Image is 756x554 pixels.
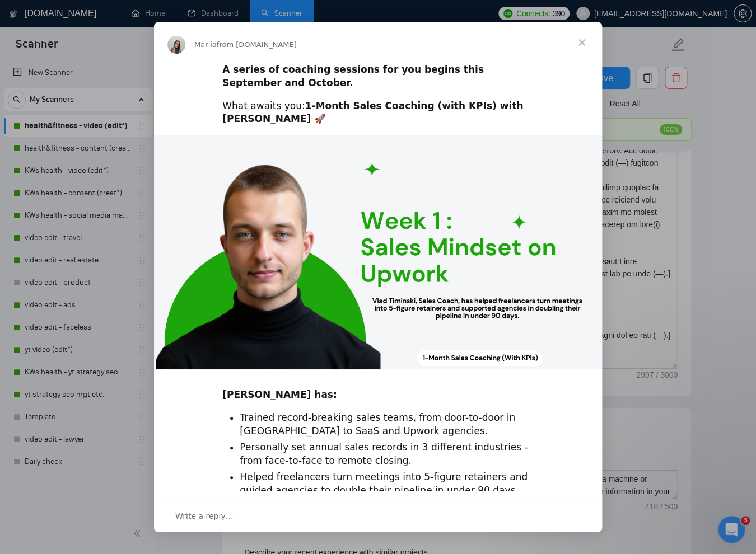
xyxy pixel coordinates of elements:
[222,64,484,88] b: A series of coaching sessions for you begins this September and October.
[217,40,297,49] span: from [DOMAIN_NAME]
[240,441,534,468] li: Personally set annual sales records in 3 different industries - from face-to-face to remote closing.
[175,509,234,523] span: Write a reply…
[194,40,217,49] span: Mariia
[154,500,602,532] div: Open conversation and reply
[240,411,534,438] li: Trained record-breaking sales teams, from door-to-door in [GEOGRAPHIC_DATA] to SaaS and Upwork ag...
[240,471,534,497] li: Helped freelancers turn meetings into 5-figure retainers and guided agencies to double their pipe...
[222,100,523,125] b: 1-Month Sales Coaching (with KPIs) with [PERSON_NAME] 🚀
[222,100,534,126] div: What awaits you:
[167,36,185,54] img: Profile image for Mariia
[222,389,337,400] b: [PERSON_NAME] has:
[562,22,602,63] span: Close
